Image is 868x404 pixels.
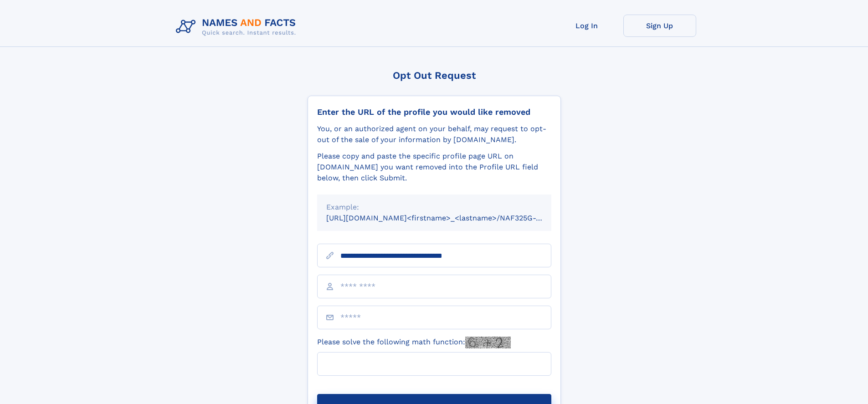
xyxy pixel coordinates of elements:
a: Log In [550,15,623,37]
small: [URL][DOMAIN_NAME]<firstname>_<lastname>/NAF325G-xxxxxxxx [326,214,569,222]
div: You, or an authorized agent on your behalf, may request to opt-out of the sale of your informatio... [317,123,551,145]
div: Example: [326,202,542,213]
img: Logo Names and Facts [172,15,303,39]
a: Sign Up [623,15,696,37]
div: Opt Out Request [308,70,561,81]
div: Enter the URL of the profile you would like removed [317,107,551,117]
div: Please copy and paste the specific profile page URL on [DOMAIN_NAME] you want removed into the Pr... [317,151,551,184]
label: Please solve the following math function: [317,337,511,348]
